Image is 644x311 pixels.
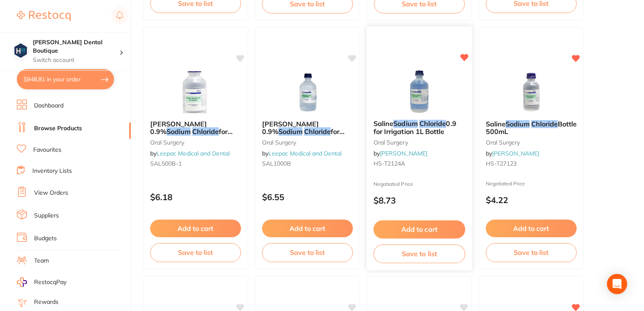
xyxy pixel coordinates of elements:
span: 0.9 for Irrigation 1L Bottle [374,119,456,136]
span: Saline [374,119,393,128]
small: oral surgery [374,139,465,145]
a: Budgets [34,234,57,243]
span: SAL1000B [262,160,291,167]
small: oral surgery [486,139,577,146]
a: RestocqPay [17,277,66,287]
div: Open Intercom Messenger [607,274,627,294]
span: by [374,150,427,157]
span: by [262,150,342,157]
span: [PERSON_NAME] 0.9% [262,120,319,136]
em: Chloride [419,119,446,128]
b: Baxter 0.9% Sodium Chloride for Irrigation (500ml Bottle) - High Quality Dental Product [150,120,241,136]
a: Suppliers [34,212,59,220]
p: $6.55 [262,192,353,202]
p: $8.73 [374,196,465,205]
span: Saline [486,120,506,128]
span: by [486,150,539,157]
a: [PERSON_NAME] [380,150,427,157]
button: Add to cart [374,220,465,239]
small: oral surgery [150,139,241,146]
h4: Harris Dental Boutique [33,38,119,55]
span: by [150,150,230,157]
img: Baxter 0.9% Sodium Chloride for Irrigation (1000ml Bottle) - High Quality Dental Product [280,71,335,113]
span: SAL500B-1 [150,160,182,167]
img: RestocqPay [17,277,27,287]
img: Harris Dental Boutique [13,43,28,58]
span: HS-T27123 [486,160,517,167]
button: Save to list [486,243,577,262]
a: Dashboard [34,102,64,110]
a: Leepac Medical and Dental [156,150,230,157]
b: Baxter 0.9% Sodium Chloride for Irrigation (1000ml Bottle) - High Quality Dental Product [262,120,353,136]
img: Restocq Logo [17,11,71,21]
a: Leepac Medical and Dental [268,150,342,157]
a: Team [34,257,49,265]
button: Save to list [150,243,241,262]
small: Negotiated Price [486,181,577,187]
p: Switch account [33,56,119,64]
a: Browse Products [34,124,82,133]
em: Sodium [393,119,418,128]
small: Negotiated Price [374,181,465,187]
small: oral surgery [262,139,353,146]
a: Restocq Logo [17,6,71,26]
a: Rewards [34,298,58,306]
button: Add to cart [150,220,241,237]
b: Saline Sodium Chloride 0.9 for Irrigation 1L Bottle [374,120,465,135]
em: Sodium [278,127,302,136]
button: $948.81 in your order [17,69,114,89]
span: [PERSON_NAME] 0.9% [150,120,207,136]
a: [PERSON_NAME] [492,150,539,157]
em: Chloride [192,127,219,136]
span: Bottle 500mL [486,120,577,136]
p: $6.18 [150,192,241,202]
button: Add to cart [262,220,353,237]
img: Saline Sodium Chloride Bottle 500mL [504,71,559,113]
em: Sodium [167,127,191,136]
img: Saline Sodium Chloride 0.9 for Irrigation 1L Bottle [392,70,447,113]
button: Save to list [262,243,353,262]
a: Inventory Lists [32,167,72,175]
em: Chloride [531,120,558,128]
span: HS-T2124A [374,160,405,167]
em: Sodium [506,120,530,128]
button: Add to cart [486,220,577,237]
em: Chloride [304,127,331,136]
a: View Orders [34,189,68,197]
p: $4.22 [486,195,577,205]
button: Save to list [374,244,465,263]
b: Saline Sodium Chloride Bottle 500mL [486,120,577,136]
img: Baxter 0.9% Sodium Chloride for Irrigation (500ml Bottle) - High Quality Dental Product [168,71,223,113]
a: Favourites [33,146,61,154]
span: RestocqPay [34,278,66,287]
